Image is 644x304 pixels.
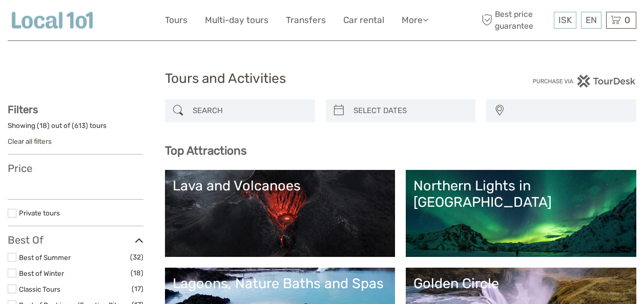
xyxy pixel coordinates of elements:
[19,269,64,277] a: Best of Winter
[479,9,551,31] span: Best price guarantee
[165,13,188,28] a: Tours
[39,121,47,131] label: 18
[623,15,632,25] span: 0
[173,178,388,194] div: Lava and Volcanoes
[286,13,326,28] a: Transfers
[343,13,384,28] a: Car rental
[402,13,428,28] a: More
[8,162,143,175] h3: Price
[413,275,629,292] div: Golden Circle
[19,209,60,217] a: Private tours
[581,12,601,29] div: EN
[74,121,86,131] label: 613
[349,102,471,120] input: SELECT DATES
[130,251,143,263] span: (32)
[165,71,480,87] h1: Tours and Activities
[173,178,388,249] a: Lava and Volcanoes
[8,137,52,145] a: Clear all filters
[413,178,629,249] a: Northern Lights in [GEOGRAPHIC_DATA]
[165,144,246,158] b: Top Attractions
[19,285,60,293] a: Classic Tours
[131,267,143,279] span: (18)
[8,234,143,246] h3: Best Of
[189,102,310,120] input: SEARCH
[8,8,97,33] img: Local 101
[532,75,636,88] img: PurchaseViaTourDesk.png
[8,121,143,137] div: Showing ( ) out of ( ) tours
[413,178,629,211] div: Northern Lights in [GEOGRAPHIC_DATA]
[19,253,71,262] a: Best of Summer
[8,103,38,116] strong: Filters
[205,13,268,28] a: Multi-day tours
[132,283,143,295] span: (17)
[558,15,572,25] span: ISK
[173,275,388,292] div: Lagoons, Nature Baths and Spas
